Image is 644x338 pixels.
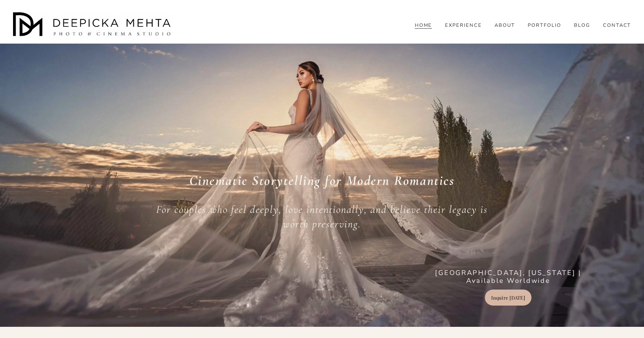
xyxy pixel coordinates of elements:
img: Austin Wedding Photographer - Deepicka Mehta Photography &amp; Cinematography [13,12,173,38]
em: For couples who feel deeply, love intentionally, and believe their legacy is worth preserving. [156,203,491,230]
a: HOME [415,22,432,29]
em: Cinematic Storytelling for Modern Romantics [189,172,455,189]
a: EXPERIENCE [445,22,482,29]
p: [GEOGRAPHIC_DATA], [US_STATE] | Available Worldwide [433,269,583,285]
a: PORTFOLIO [528,22,561,29]
a: CONTACT [603,22,631,29]
a: ABOUT [495,22,515,29]
a: folder dropdown [574,22,590,29]
span: BLOG [574,23,590,29]
a: Inquire [DATE] [485,290,531,306]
